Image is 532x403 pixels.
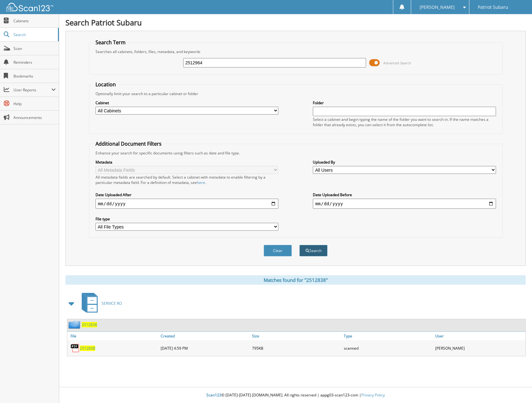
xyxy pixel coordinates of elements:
[197,180,205,185] a: here
[65,17,526,28] h1: Search Patriot Subaru
[96,216,279,222] label: File type
[92,81,119,88] legend: Location
[264,245,292,256] button: Clear
[80,346,95,351] a: 2512838
[420,5,455,9] span: [PERSON_NAME]
[96,175,279,185] div: All metadata fields are searched by default. Select a cabinet with metadata to enable filtering b...
[159,342,251,354] div: [DATE] 4:59 PM
[13,87,51,93] span: User Reports
[70,343,80,353] img: PDF.png
[92,49,499,54] div: Searches all cabinets, folders, files, metadata, and keywords
[342,332,434,340] a: Type
[82,322,97,327] a: 2512838
[251,342,342,354] div: 795KB
[96,199,279,209] input: start
[159,332,251,340] a: Created
[69,321,82,329] img: folder2.png
[78,291,122,316] a: SERVICE RO
[313,100,496,105] label: Folder
[313,199,496,209] input: end
[13,46,56,51] span: Scan
[13,101,56,106] span: Help
[13,18,56,24] span: Cabinets
[92,140,165,147] legend: Additional Document Filters
[383,61,411,65] span: Advanced Search
[92,91,499,96] div: Optionally limit your search to a particular cabinet or folder
[96,100,279,105] label: Cabinet
[59,388,532,403] div: © [DATE]-[DATE] [DOMAIN_NAME]. All rights reserved | appg03-scan123-com |
[206,392,221,398] span: Scan123
[299,245,328,256] button: Search
[92,150,499,156] div: Enhance your search for specific documents using filters such as date and file type.
[361,392,385,398] a: Privacy Policy
[96,159,279,165] label: Metadata
[313,117,496,127] div: Select a cabinet and begin typing the name of the folder you want to search in. If the name match...
[67,332,159,340] a: File
[342,342,434,354] div: scanned
[13,32,55,37] span: Search
[501,373,532,403] iframe: Chat Widget
[313,159,496,165] label: Uploaded By
[6,3,53,11] img: scan123-logo-white.svg
[313,192,496,197] label: Date Uploaded Before
[13,60,56,65] span: Reminders
[13,73,56,79] span: Bookmarks
[96,192,279,197] label: Date Uploaded After
[251,332,342,340] a: Size
[434,342,525,354] div: [PERSON_NAME]
[434,332,525,340] a: User
[65,275,526,285] div: Matches found for "2512838"
[92,39,129,46] legend: Search Term
[13,115,56,120] span: Announcements
[101,301,122,306] span: SERVICE RO
[478,5,508,9] span: Patriot Subaru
